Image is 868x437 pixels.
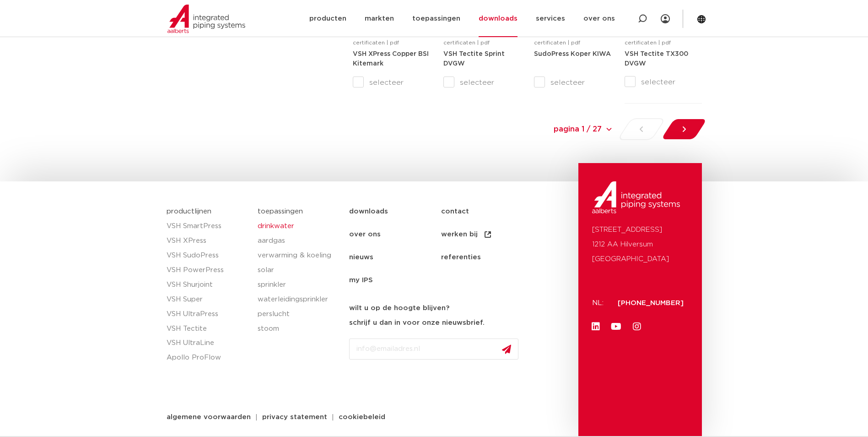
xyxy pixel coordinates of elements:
span: algemene voorwaarden [167,414,251,421]
a: stoom [258,322,340,336]
span: privacy statement [262,414,327,421]
span: certificaten | pdf [625,40,671,45]
a: contact [441,200,533,223]
span: certificaten | pdf [534,40,580,45]
a: sprinkler [258,278,340,292]
strong: wilt u op de hoogte blijven? [349,305,449,311]
p: NL: [592,296,607,311]
a: VSH PowerPress [167,263,249,278]
label: selecteer [625,76,701,87]
a: Apollo ProFlow [167,350,249,365]
label: selecteer [353,77,430,88]
input: info@emailadres.nl [349,339,518,360]
a: downloads [349,200,441,223]
a: my IPS [349,269,441,292]
span: cookiebeleid [339,414,385,421]
a: drinkwater [258,219,340,234]
a: VSH XPress Copper BSI Kitemark [353,50,429,67]
a: waterleidingsprinkler [258,292,340,307]
a: cookiebeleid [332,414,392,421]
a: referenties [441,246,533,269]
a: VSH Tectite TX300 DVGW [625,50,688,67]
a: nieuws [349,246,441,269]
a: werken bij [441,223,533,246]
label: selecteer [443,77,520,88]
a: VSH SudoPress [167,248,249,263]
a: SudoPress Koper KIWA [534,50,611,57]
span: certificaten | pdf [443,40,490,45]
a: privacy statement [255,414,334,421]
a: productlijnen [167,208,211,215]
span: certificaten | pdf [353,40,399,45]
a: VSH Tectite [167,322,249,336]
a: aardgas [258,234,340,248]
a: VSH SmartPress [167,219,249,234]
a: VSH UltraPress [167,307,249,322]
a: solar [258,263,340,278]
nav: Menu [349,200,574,292]
a: VSH Shurjoint [167,278,249,292]
strong: schrijf u dan in voor onze nieuwsbrief. [349,319,485,326]
a: perslucht [258,307,340,322]
a: [PHONE_NUMBER] [618,300,684,306]
a: VSH Super [167,292,249,307]
a: over ons [349,223,441,246]
p: [STREET_ADDRESS] 1212 AA Hilversum [GEOGRAPHIC_DATA] [592,223,688,267]
a: VSH Tectite Sprint DVGW [443,50,505,67]
a: VSH UltraLine [167,336,249,350]
a: verwarming & koeling [258,248,340,263]
img: send.svg [502,344,511,354]
a: VSH XPress [167,234,249,248]
iframe: reCAPTCHA [349,367,488,403]
a: algemene voorwaarden [160,414,258,421]
label: selecteer [534,77,611,88]
a: toepassingen [258,208,303,215]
